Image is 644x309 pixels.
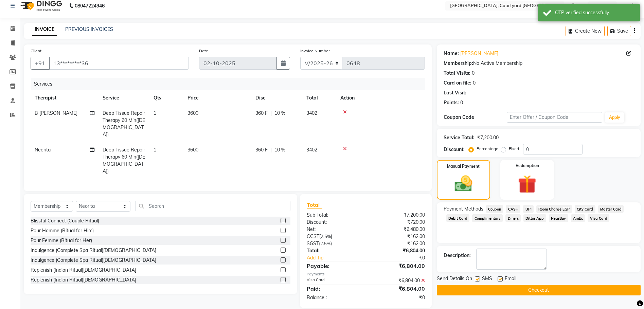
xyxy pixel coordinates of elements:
[255,146,268,153] span: 360 F
[523,214,546,222] span: Dittor App
[571,214,585,222] span: AmEx
[366,262,430,270] div: ₹6,804.00
[270,146,272,153] span: |
[444,114,507,121] div: Coupon Code
[321,234,331,239] span: 2.5%
[31,257,156,264] div: Indulgence (Complete Spa Ritual)[DEMOGRAPHIC_DATA]
[336,90,425,106] th: Action
[35,147,51,153] span: Neorita
[274,146,285,153] span: 10 %
[507,112,602,123] input: Enter Offer / Coupon Code
[444,89,466,96] div: Last Visit:
[31,48,41,54] label: Client
[444,60,634,67] div: No Active Membership
[302,285,366,293] div: Paid:
[136,201,290,211] input: Search
[31,57,50,70] button: +91
[437,285,641,295] button: Checkout
[588,214,609,222] span: Visa Card
[460,99,463,106] div: 0
[31,267,136,274] div: Replenish (Indian Ritual)[DEMOGRAPHIC_DATA]
[302,247,366,254] div: Total:
[566,26,605,36] button: Create New
[302,294,366,301] div: Balance :
[575,205,595,213] span: City Card
[509,146,519,152] label: Fixed
[307,233,319,239] span: CGST
[366,285,430,293] div: ₹6,804.00
[49,57,189,70] input: Search by Name/Mobile/Email/Code
[444,99,459,106] div: Points:
[477,146,498,152] label: Percentage
[154,110,156,116] span: 1
[302,226,366,233] div: Net:
[516,163,539,169] label: Redemption
[444,60,473,67] div: Membership:
[437,275,472,284] span: Send Details On
[444,205,483,213] span: Payment Methods
[302,233,366,240] div: ( )
[366,226,430,233] div: ₹6,480.00
[149,90,183,106] th: Qty
[472,214,503,222] span: Complimentary
[31,217,99,224] div: Blissful Connect (Couple Ritual)
[366,212,430,219] div: ₹7,200.00
[366,294,430,301] div: ₹0
[366,277,430,284] div: ₹6,804.00
[31,90,99,106] th: Therapist
[444,70,470,77] div: Total Visits:
[32,23,57,36] a: INVOICE
[270,110,272,117] span: |
[302,240,366,247] div: ( )
[274,110,285,117] span: 10 %
[366,219,430,226] div: ₹720.00
[444,252,471,259] div: Description:
[65,26,113,32] a: PREVIOUS INVOICES
[449,174,478,194] img: _cash.svg
[523,205,534,213] span: UPI
[31,227,94,234] div: Pour Homme (Ritual for Him)
[366,233,430,240] div: ₹162.00
[302,254,376,261] a: Add Tip
[35,110,77,116] span: B [PERSON_NAME]
[199,48,208,54] label: Date
[505,275,516,284] span: Email
[251,90,302,106] th: Disc
[366,240,430,247] div: ₹162.00
[506,205,520,213] span: CASH
[376,254,430,261] div: ₹0
[307,201,322,208] span: Total
[605,112,624,123] button: Apply
[31,276,136,284] div: Replenish (Indian Ritual)[DEMOGRAPHIC_DATA]
[302,262,366,270] div: Payable:
[183,90,251,106] th: Price
[307,271,425,277] div: Payments
[306,110,317,116] span: 3402
[444,134,475,141] div: Service Total:
[307,240,319,247] span: SGST
[302,219,366,226] div: Discount:
[31,78,430,90] div: Services
[302,277,366,284] div: Visa Card
[607,26,631,36] button: Save
[444,146,465,153] div: Discount:
[472,70,475,77] div: 0
[536,205,572,213] span: Room Charge EGP
[31,247,156,254] div: Indulgence (Complete Spa Ritual)[DEMOGRAPHIC_DATA]
[320,241,330,246] span: 2.5%
[446,214,470,222] span: Debit Card
[103,147,145,174] span: Deep Tissue Repair Therapy 60 Min([DEMOGRAPHIC_DATA])
[255,110,268,117] span: 360 F
[300,48,330,54] label: Invoice Number
[447,163,480,169] label: Manual Payment
[555,9,635,16] div: OTP verified successfully.
[473,79,476,87] div: 0
[444,50,459,57] div: Name:
[505,214,521,222] span: Diners
[154,147,156,153] span: 1
[99,90,149,106] th: Service
[482,275,492,284] span: SMS
[31,237,92,244] div: Pour Femme (Ritual for Her)
[187,147,198,153] span: 3600
[366,247,430,254] div: ₹6,804.00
